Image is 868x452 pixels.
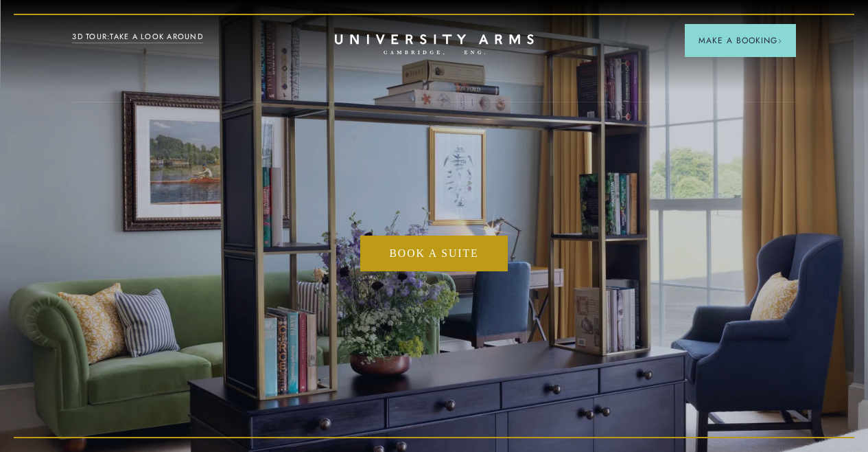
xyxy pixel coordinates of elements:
a: 3D TOUR:TAKE A LOOK AROUND [72,31,203,43]
span: Make a Booking [699,34,782,47]
a: Home [335,34,534,56]
a: Book a Suite [360,236,507,271]
img: Arrow icon [777,38,782,43]
button: Make a BookingArrow icon [685,24,796,57]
